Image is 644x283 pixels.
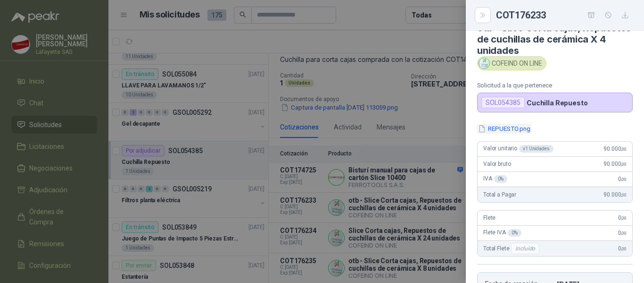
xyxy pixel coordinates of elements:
[621,246,627,251] span: ,00
[477,56,546,70] div: COFEIND ON LINE
[481,97,525,108] div: SOL054385
[618,230,627,236] span: 0
[483,229,521,237] span: Flete IVA
[603,146,627,152] span: 90.000
[479,58,489,69] img: Company Logo
[621,192,627,197] span: ,00
[618,245,627,252] span: 0
[621,231,627,236] span: ,00
[483,161,511,167] span: Valor bruto
[621,215,627,221] span: ,00
[477,82,633,89] p: Solicitud a la que pertenece
[483,214,495,221] span: Flete
[618,214,627,221] span: 0
[621,146,627,152] span: ,00
[496,8,633,23] div: COT176233
[483,243,541,254] span: Total Flete
[519,145,553,153] div: x 1 Unidades
[477,124,531,134] button: REPUESTO.png
[508,229,521,237] div: 0 %
[618,176,627,182] span: 0
[511,243,539,254] div: Incluido
[603,161,627,167] span: 90.000
[621,177,627,182] span: ,00
[483,191,516,198] span: Total a Pagar
[603,191,627,198] span: 90.000
[483,175,507,183] span: IVA
[477,22,633,56] h4: otb - Slice Corta cajas, Repuestos de cuchillas de cerámica X 4 unidades
[494,175,508,183] div: 0 %
[527,99,588,107] p: Cuchilla Repuesto
[621,162,627,167] span: ,00
[483,145,553,153] span: Valor unitario
[477,9,488,21] button: Close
